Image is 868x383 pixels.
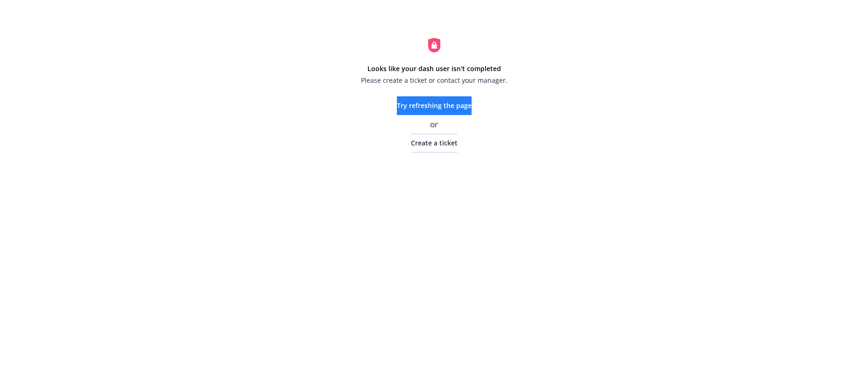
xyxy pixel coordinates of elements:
[411,138,458,147] span: Create a ticket
[397,96,472,115] button: Try refreshing the page
[361,75,508,85] span: Please create a ticket or contact your manager.
[367,64,501,73] strong: Looks like your dash user isn't completed
[411,134,458,152] a: Create a ticket
[430,119,438,130] span: or
[397,101,472,110] span: Try refreshing the page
